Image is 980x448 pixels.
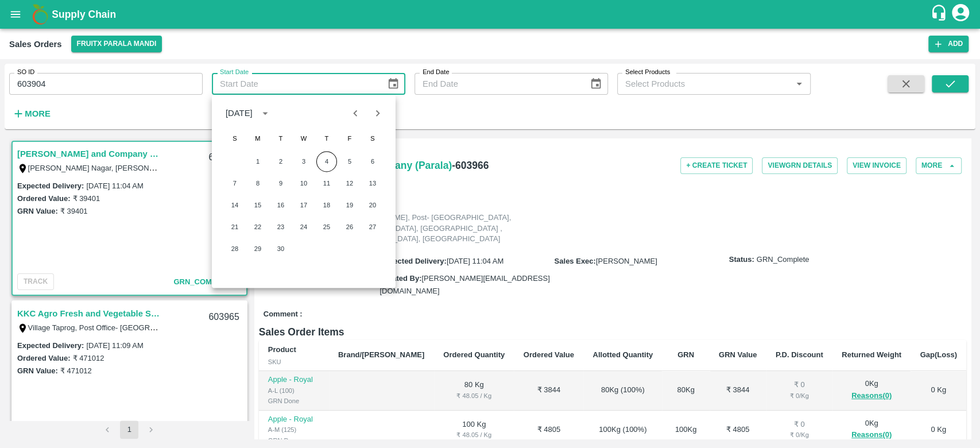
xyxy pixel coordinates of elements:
div: 603965 [202,304,246,331]
button: 14 [224,195,245,215]
button: Reasons(0) [842,389,901,403]
b: Brand/[PERSON_NAME] [338,350,424,359]
label: GRN Value: [17,207,58,215]
span: [PERSON_NAME] [596,257,657,265]
label: ₹ 471012 [60,366,92,375]
b: Ordered Value [524,350,574,359]
button: Choose date [585,73,607,95]
button: 6 [362,151,383,172]
span: Wednesday [293,127,314,150]
input: Select Products [621,76,788,91]
button: 19 [339,195,360,215]
div: 80 Kg ( 100 %) [592,385,653,396]
button: 7 [224,173,245,194]
label: ₹ 471012 [72,354,104,362]
div: Sales Orders [9,37,62,52]
a: Supply Chain [52,6,930,22]
input: Enter SO ID [9,73,203,95]
div: ₹ 48.05 / Kg [443,430,505,440]
label: ₹ 39401 [60,207,88,215]
div: account of current user [950,2,971,26]
label: Sales Exec : [555,257,596,265]
button: 26 [339,217,360,237]
b: Returned Weight [842,350,901,359]
span: Monday [247,127,268,150]
div: A-L (100) [268,385,320,396]
a: KKC Agro Fresh and Vegetable Supplier (Parala) [17,306,161,321]
label: GRN Value: [17,366,58,375]
button: 17 [293,195,314,215]
span: Friday [339,127,360,150]
img: logo [29,3,52,26]
input: End Date [415,73,580,95]
td: 80 Kg [434,371,514,411]
b: Ordered Quantity [443,350,505,359]
b: Gap(Loss) [920,350,956,359]
div: ₹ 48.05 / Kg [443,391,505,401]
button: 25 [316,217,337,237]
b: Supply Chain [52,9,116,20]
input: Start Date [212,73,378,95]
button: Choose date [382,73,404,95]
button: Add [928,36,969,52]
div: 100 Kg ( 100 %) [592,424,653,435]
button: 18 [316,195,337,215]
button: 20 [362,195,383,215]
button: 11 [316,173,337,194]
button: 13 [362,173,383,194]
label: Start Date [220,68,249,77]
label: Village Taprog, Post Office- [GEOGRAPHIC_DATA], [GEOGRAPHIC_DATA] (18) [GEOGRAPHIC_DATA], [GEOGRA... [28,323,895,332]
button: + Create Ticket [680,157,753,174]
div: ₹ 0 [776,380,823,391]
button: 22 [247,217,268,237]
label: Status: [729,254,754,265]
nav: pagination navigation [96,420,162,439]
h6: - 603966 [452,157,489,173]
button: 10 [293,173,314,194]
div: 100 Kg [671,424,700,435]
button: 29 [247,238,268,259]
label: End Date [423,68,449,77]
a: [PERSON_NAME] and Company (Parala) [17,146,161,161]
b: Allotted Quantity [592,350,653,359]
p: Apple - Royal [268,374,320,385]
label: Select Products [625,68,670,77]
label: Comment : [264,309,303,320]
label: [DATE] 11:04 AM [86,181,143,190]
button: 3 [293,151,314,172]
label: Ordered Value: [17,354,70,362]
div: 0 Kg [842,418,901,442]
label: SO ID [17,68,34,77]
button: 23 [270,217,291,237]
h6: Sales Order Items [259,324,966,340]
span: Tuesday [270,127,291,150]
td: ₹ 3844 [514,371,583,411]
button: Select DC [71,36,162,52]
button: open drawer [2,1,29,28]
button: page 1 [120,420,138,439]
button: 5 [339,151,360,172]
span: [DATE] 11:04 AM [447,257,503,265]
b: GRN Value [719,350,757,359]
div: 0 Kg [842,379,901,402]
button: 27 [362,217,383,237]
label: Created By : [379,274,421,283]
button: 2 [270,151,291,172]
label: Expected Delivery : [17,341,84,350]
strong: More [25,109,51,118]
button: More [916,157,962,174]
div: 80 Kg [671,385,700,396]
label: [PERSON_NAME] Nagar, [PERSON_NAME], Post- [GEOGRAPHIC_DATA], [GEOGRAPHIC_DATA],[GEOGRAPHIC_DATA],... [28,163,769,172]
button: View Invoice [847,157,907,174]
div: [DATE] [226,107,253,119]
div: A-M (125) [268,424,320,435]
button: 9 [270,173,291,194]
button: 4 [316,151,337,172]
label: Expected Delivery : [379,257,446,265]
span: Sunday [224,127,245,150]
button: 30 [270,238,291,259]
b: P.D. Discount [776,350,823,359]
button: 8 [247,173,268,194]
span: GRN_Complete [173,277,235,286]
b: Product [268,345,296,354]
